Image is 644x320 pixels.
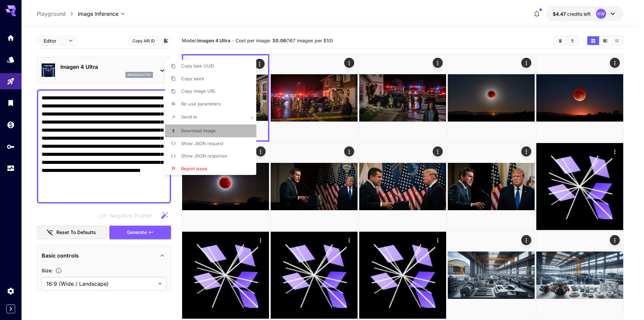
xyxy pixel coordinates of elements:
span: Copy task UUID [181,63,214,68]
span: Copy seed [181,76,204,81]
span: Re-use parameters [181,101,221,106]
span: Copy image URL [181,88,216,94]
span: Report issue [181,166,207,171]
span: Show JSON response [181,153,227,158]
span: Send to [181,114,197,120]
span: Download Image [181,128,216,133]
span: Show JSON request [181,141,223,146]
